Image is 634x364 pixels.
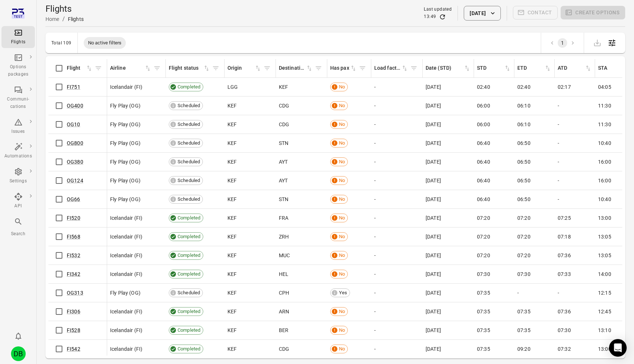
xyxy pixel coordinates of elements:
[45,16,59,22] a: Home
[67,121,80,127] a: OG10
[110,64,144,72] div: Airline
[558,289,592,296] div: -
[598,327,611,334] span: 13:10
[175,214,203,222] span: Completed
[590,39,605,46] span: Please make a selection to export
[598,177,611,184] span: 16:00
[4,178,32,185] div: Settings
[227,64,254,72] div: Origin
[477,177,490,184] span: 06:40
[279,214,288,222] span: FRA
[374,252,420,259] div: -
[262,63,273,74] span: Filter by origin
[374,345,420,353] div: -
[374,83,420,91] div: -
[227,64,262,72] span: Origin
[227,196,237,203] span: KEF
[175,345,203,353] span: Completed
[169,64,210,72] div: Sort by flight status in ascending order
[598,64,625,72] div: STA
[279,139,288,147] span: STN
[1,116,35,138] a: Issues
[477,102,490,109] span: 06:00
[1,26,35,48] a: Flights
[426,327,441,334] span: [DATE]
[110,233,142,240] span: Icelandair (FI)
[558,64,592,72] div: Sort by ATD in ascending order
[558,196,592,203] div: -
[227,83,238,91] span: LGG
[517,308,531,315] span: 07:35
[227,345,237,353] span: KEF
[227,121,237,128] span: KEF
[110,121,141,128] span: Fly Play (OG)
[110,177,141,184] span: Fly Play (OG)
[227,252,237,259] span: KEF
[227,270,237,278] span: KEF
[558,83,571,91] span: 02:17
[169,64,203,72] div: Flight status
[374,158,420,165] div: -
[67,64,93,72] div: Sort by flight in ascending order
[517,214,531,222] span: 07:20
[110,64,152,72] div: Sort by airline in ascending order
[477,270,490,278] span: 07:30
[110,345,142,353] span: Icelandair (FI)
[279,252,290,259] span: MUC
[67,196,80,202] a: OG66
[477,121,490,128] span: 06:00
[67,234,80,240] a: FI568
[517,270,531,278] span: 07:30
[558,177,592,184] div: -
[8,343,29,364] button: Daníel Benediktsson
[336,177,347,184] span: No
[313,63,324,74] button: Filter by destination
[11,346,26,361] div: DB
[227,158,237,165] span: KEF
[227,64,262,72] div: Sort by origin in ascending order
[558,102,592,109] div: -
[110,196,141,203] span: Fly Play (OG)
[336,252,347,259] span: No
[357,63,368,74] button: Filter by has pax
[598,64,632,72] span: STA
[67,159,83,165] a: OG380
[426,233,441,240] span: [DATE]
[464,6,500,21] button: [DATE]
[227,289,237,296] span: KEF
[67,84,80,90] a: FI751
[336,102,347,109] span: No
[336,121,347,128] span: No
[210,63,221,74] button: Filter by flight status
[477,252,490,259] span: 07:20
[374,64,408,72] div: Sort by load factor in ascending order
[84,39,126,47] span: No active filters
[175,327,203,334] span: Completed
[426,196,441,203] span: [DATE]
[558,121,592,128] div: -
[598,252,611,259] span: 13:05
[1,140,35,162] a: Automations
[439,13,446,21] button: Refresh data
[374,270,420,278] div: -
[227,177,237,184] span: KEF
[426,252,441,259] span: [DATE]
[110,102,141,109] span: Fly Play (OG)
[1,83,35,113] a: Communi-cations
[408,63,419,74] span: Filter by load factor
[175,270,203,278] span: Completed
[561,6,625,21] span: Please make a selection to create an option package
[374,177,420,184] div: -
[517,196,531,203] span: 06:50
[517,177,531,184] span: 06:50
[477,64,504,72] div: STD
[93,63,104,74] span: Filter by flight
[513,6,558,21] span: Please make a selection to create communications
[517,64,544,72] div: ETD
[477,64,511,72] div: Sort by STD in ascending order
[558,270,571,278] span: 07:33
[558,233,571,240] span: 07:18
[330,64,350,72] div: Has pax
[110,327,142,334] span: Icelandair (FI)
